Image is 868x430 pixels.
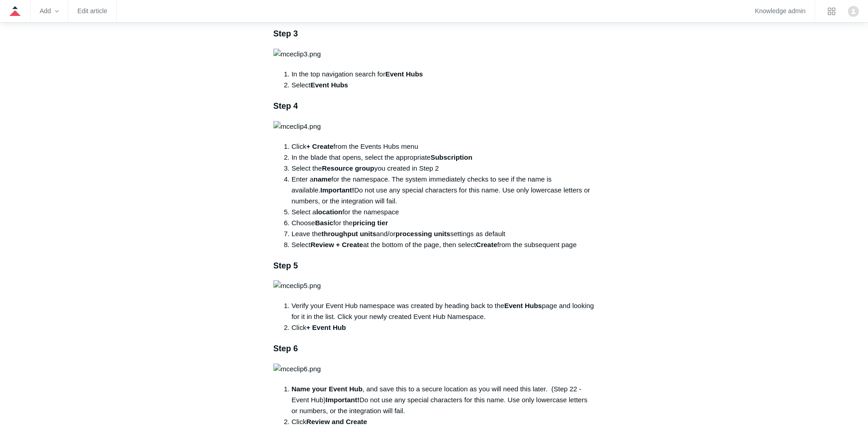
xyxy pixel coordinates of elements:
zd-hc-trigger: Add [40,9,59,14]
li: Click from the Events Hubs menu [292,141,595,152]
li: Choose for the [292,218,595,228]
li: Enter a for the namespace. The system immediately checks to see if the name is available. Do not ... [292,174,595,207]
img: mceclip4.png [273,121,321,132]
zd-hc-trigger: Click your profile icon to open the profile menu [848,6,859,17]
li: Leave the and/or settings as default [292,228,595,239]
strong: processing units [395,230,450,238]
img: mceclip3.png [273,49,321,60]
strong: Review and Create [306,418,367,425]
li: In the top navigation search for [292,69,595,80]
strong: location [316,208,343,216]
strong: Event Hubs [385,70,423,78]
strong: Event Hubs [504,302,542,309]
img: user avatar [848,6,859,17]
strong: pricing tier [353,219,388,227]
li: Select the you created in Step 2 [292,163,595,174]
strong: throughput units [322,230,376,238]
li: Select a for the namespace [292,207,595,218]
strong: Important! [320,186,354,194]
li: Select at the bottom of the page, then select from the subsequent page [292,239,595,250]
strong: Subscription [431,153,473,161]
a: Edit article [77,9,107,14]
strong: Review + Create [310,241,363,248]
h3: Step 4 [273,100,595,113]
h3: Step 3 [273,27,595,40]
li: Select [292,80,595,91]
li: Click [292,322,595,333]
img: mceclip6.png [273,364,321,374]
a: Knowledge admin [755,9,806,14]
strong: Resource group [322,164,374,172]
strong: + Create [306,142,334,150]
strong: your Event Hub [312,385,363,393]
li: , and save this to a secure location as you will need this later. (Step 22 - Event Hub) Do not us... [292,384,595,416]
strong: + Event Hub [306,324,346,331]
h3: Step 5 [273,259,595,273]
strong: Basic [315,219,333,227]
strong: Important! [326,396,360,404]
strong: name [313,175,331,183]
strong: Event Hubs [310,81,348,89]
strong: Name [292,385,310,393]
li: In the blade that opens, select the appropriate [292,152,595,163]
li: Click [292,416,595,427]
h3: Step 6 [273,342,595,355]
strong: Create [476,241,498,248]
li: Verify your Event Hub namespace was created by heading back to the page and looking for it in the... [292,300,595,322]
img: mceclip5.png [273,280,321,291]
